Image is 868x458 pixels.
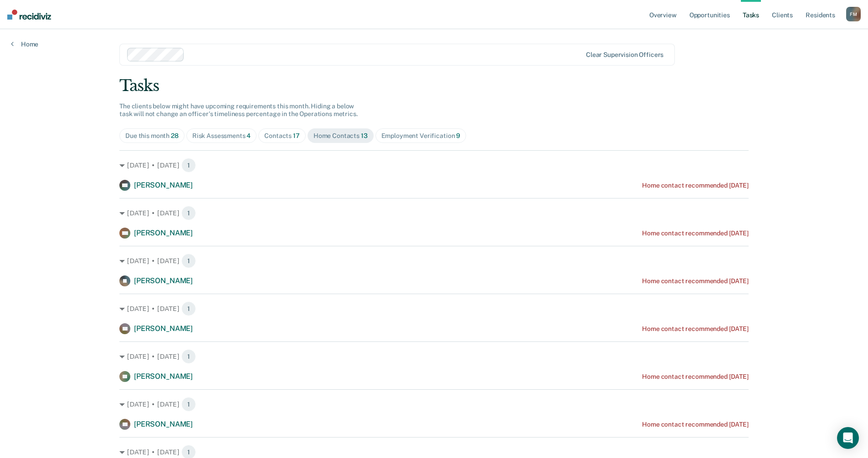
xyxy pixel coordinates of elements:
span: [PERSON_NAME] [134,181,193,189]
div: Home contact recommended [DATE] [642,373,749,381]
div: Home contact recommended [DATE] [642,229,749,237]
img: Recidiviz [7,10,51,20]
span: 28 [171,132,179,139]
span: 1 [181,397,196,412]
div: Tasks [119,76,749,95]
div: Home Contacts [313,132,368,140]
div: Home contact recommended [DATE] [642,325,749,333]
span: [PERSON_NAME] [134,324,193,333]
div: [DATE] • [DATE] 1 [119,301,749,316]
div: Risk Assessments [192,132,251,140]
div: [DATE] • [DATE] 1 [119,206,749,220]
a: Home [11,40,38,48]
div: [DATE] • [DATE] 1 [119,349,749,364]
span: 1 [181,349,196,364]
div: [DATE] • [DATE] 1 [119,158,749,173]
span: [PERSON_NAME] [134,420,193,428]
span: 13 [361,132,368,139]
div: Home contact recommended [DATE] [642,182,749,189]
div: Due this month [125,132,179,140]
span: 1 [181,158,196,173]
span: 1 [181,206,196,220]
div: Contacts [264,132,300,140]
span: 17 [293,132,300,139]
div: Home contact recommended [DATE] [642,277,749,285]
div: [DATE] • [DATE] 1 [119,397,749,412]
div: Employment Verification [381,132,461,140]
span: [PERSON_NAME] [134,372,193,381]
span: 1 [181,301,196,316]
div: Open Intercom Messenger [837,427,859,449]
button: FM [846,7,861,21]
div: [DATE] • [DATE] 1 [119,254,749,268]
span: 9 [456,132,460,139]
span: 4 [247,132,251,139]
div: F M [846,7,861,21]
div: Home contact recommended [DATE] [642,421,749,428]
span: The clients below might have upcoming requirements this month. Hiding a below task will not chang... [119,102,358,117]
div: Clear supervision officers [586,51,663,59]
span: [PERSON_NAME] [134,276,193,285]
span: [PERSON_NAME] [134,229,193,237]
span: 1 [181,254,196,268]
